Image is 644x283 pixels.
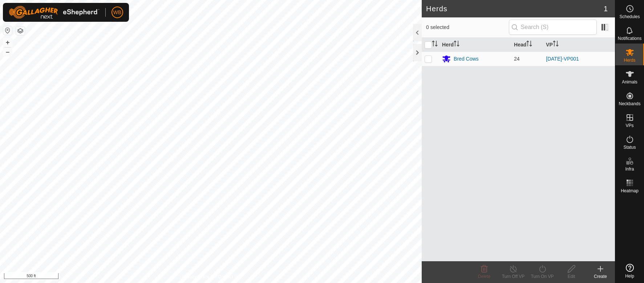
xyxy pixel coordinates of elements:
span: Infra [625,167,634,171]
th: Head [511,38,543,52]
span: Animals [622,80,637,84]
button: – [3,48,12,56]
span: 24 [514,56,520,62]
button: Map Layers [16,26,25,35]
span: Status [623,145,636,149]
p-sorticon: Activate to sort [432,42,438,48]
th: VP [543,38,615,52]
span: 0 selected [426,24,509,31]
div: Edit [557,273,586,280]
div: Bred Cows [454,55,478,63]
span: Delete [478,274,491,279]
a: Privacy Policy [182,274,210,280]
span: Help [625,274,634,278]
a: [DATE]-VP001 [546,56,579,62]
input: Search (S) [509,20,597,35]
button: Reset Map [3,26,12,35]
span: WB [113,9,122,16]
span: 1 [604,3,608,14]
button: + [3,38,12,47]
span: VPs [625,123,633,128]
img: Gallagher Logo [9,6,100,19]
span: Notifications [618,36,641,41]
h2: Herds [426,4,604,13]
span: Herds [624,58,635,62]
p-sorticon: Activate to sort [553,42,559,48]
div: Turn On VP [528,273,557,280]
span: Heatmap [621,189,639,193]
a: Contact Us [218,274,239,280]
div: Turn Off VP [499,273,528,280]
span: Schedules [619,15,640,19]
span: Neckbands [619,102,640,106]
p-sorticon: Activate to sort [454,42,459,48]
div: Create [586,273,615,280]
th: Herd [439,38,511,52]
a: Help [615,261,644,281]
p-sorticon: Activate to sort [526,42,532,48]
